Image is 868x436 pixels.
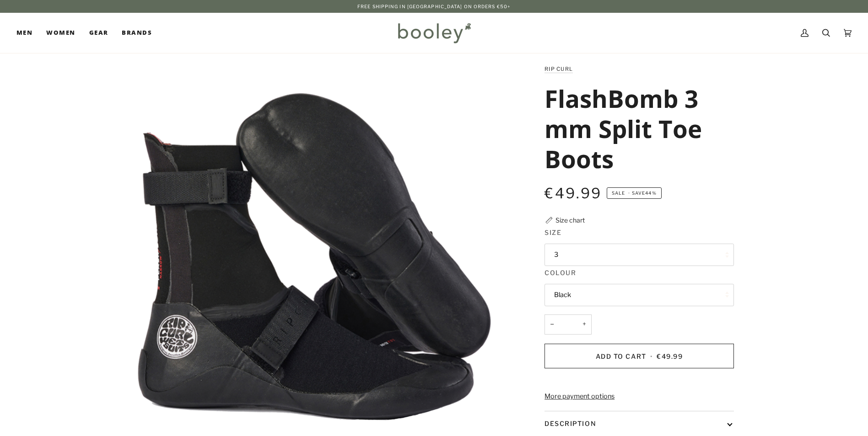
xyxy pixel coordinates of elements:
a: Rip Curl [545,66,573,72]
a: Women [39,13,82,53]
a: Brands [115,13,159,53]
span: Save [607,187,662,199]
button: Description [545,411,734,436]
span: Brands [122,28,152,37]
img: Booley [394,20,474,46]
p: Free Shipping in [GEOGRAPHIC_DATA] on Orders €50+ [357,3,511,10]
span: €49.99 [657,352,683,360]
input: Quantity [545,314,592,335]
span: Sale [612,191,625,196]
div: Size chart [555,215,585,225]
button: Black [545,284,734,306]
span: 44% [645,191,656,196]
span: €49.99 [545,185,602,202]
span: Women [46,28,75,37]
span: Add to Cart [596,352,647,360]
button: Add to Cart • €49.99 [545,344,734,368]
em: • [626,191,632,196]
button: 3 [545,244,734,266]
button: + [577,314,592,335]
a: Gear [82,13,115,53]
span: Colour [545,268,576,277]
span: • [648,352,655,360]
a: Men [16,13,39,53]
h1: FlashBomb 3 mm Split Toe Boots [545,83,727,174]
span: Size [545,228,561,237]
a: More payment options [545,392,734,402]
span: Gear [89,28,108,37]
span: Men [16,28,32,37]
button: − [545,314,559,335]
